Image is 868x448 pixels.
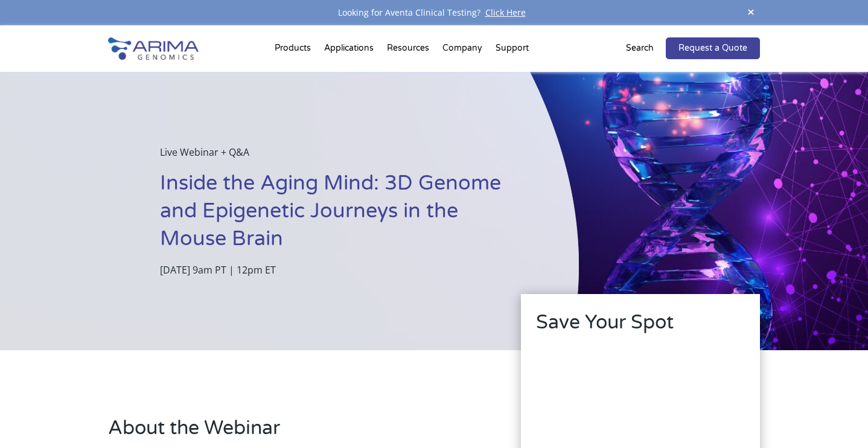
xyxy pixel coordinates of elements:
p: Live Webinar + Q&A [160,144,519,170]
p: Search [626,40,654,56]
img: Arima-Genomics-logo [108,37,199,60]
h2: Save Your Spot [536,309,745,345]
div: Looking for Aventa Clinical Testing? [108,5,760,21]
p: [DATE] 9am PT | 12pm ET [160,262,519,278]
a: Request a Quote [666,37,760,59]
h1: Inside the Aging Mind: 3D Genome and Epigenetic Journeys in the Mouse Brain [160,170,519,262]
a: Click Here [480,7,531,18]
